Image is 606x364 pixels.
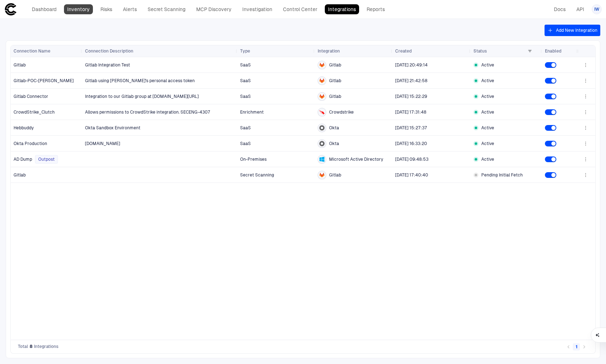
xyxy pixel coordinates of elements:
[329,78,341,84] span: Gitlab
[14,62,26,68] span: Gitlab
[14,109,55,115] span: CrowdStrike_Clutch
[240,48,250,54] span: Type
[573,4,587,14] a: API
[481,141,494,146] span: Active
[280,4,321,14] a: Control Center
[319,172,325,178] div: Gitlab
[325,4,359,14] a: Integrations
[481,172,523,178] span: Pending Initial Fetch
[240,141,251,146] span: SaaS
[319,109,325,115] div: Crowdstrike
[395,94,427,99] span: [DATE] 15:22:29
[240,125,251,130] span: SaaS
[473,48,487,54] span: Status
[38,156,55,162] span: Outpost
[97,4,115,14] a: Risks
[395,48,412,54] span: Created
[29,4,60,14] a: Dashboard
[395,157,428,162] span: [DATE] 09:48:53
[319,78,325,84] div: Gitlab
[85,63,130,68] span: Gitlab Integration Test
[240,78,251,83] span: SaaS
[240,173,274,178] span: Secret Scanning
[319,62,325,68] div: Gitlab
[240,157,267,162] span: On-Premises
[395,63,428,68] span: [DATE] 20:49:14
[545,25,600,36] button: Add New Integration
[14,48,50,54] span: Connection Name
[14,125,34,131] span: Hebbuddy
[85,125,140,130] span: Okta Sandbox Environment
[481,125,494,131] span: Active
[329,109,354,115] span: Crowdstrike
[85,141,120,146] span: [DOMAIN_NAME]
[481,62,494,68] span: Active
[14,172,26,178] span: Gitlab
[329,62,341,68] span: Gitlab
[319,156,325,162] div: Microsoft Active Directory
[551,4,569,14] a: Docs
[319,94,325,99] div: Gitlab
[85,48,133,54] span: Connection Description
[395,125,427,130] span: [DATE] 15:27:37
[545,48,561,54] span: Enabled
[240,110,264,115] span: Enrichment
[34,344,59,349] span: Integrations
[193,4,235,14] a: MCP Discovery
[329,172,341,178] span: Gitlab
[329,94,341,99] span: Gitlab
[395,78,427,83] span: [DATE] 21:42:58
[30,344,33,349] span: 8
[14,156,32,162] span: AD Dump
[240,63,251,68] span: SaaS
[329,125,339,131] span: Okta
[144,4,189,14] a: Secret Scanning
[14,94,48,99] span: Gitlab Connector
[64,4,93,14] a: Inventory
[481,109,494,115] span: Active
[85,78,195,83] span: Gitlab using [PERSON_NAME]'s personal access token
[594,6,599,12] span: IW
[85,94,199,99] span: Integration to our Gitlab group at [DOMAIN_NAME][URL]
[120,4,140,14] a: Alerts
[363,4,388,14] a: Reports
[240,94,251,99] span: SaaS
[329,156,383,162] span: Microsoft Active Directory
[318,48,340,54] span: Integration
[592,4,602,14] button: IW
[14,78,74,84] span: Gitlab-POC-[PERSON_NAME]
[481,94,494,99] span: Active
[85,110,210,115] span: Allows permissions to CrowdStrike integration. SECENG-4307
[329,141,339,146] span: Okta
[14,141,47,146] span: Okta Production
[395,141,427,146] span: [DATE] 16:33:20
[239,4,275,14] a: Investigation
[395,173,428,178] span: [DATE] 17:40:40
[481,78,494,84] span: Active
[481,156,494,162] span: Active
[565,342,588,351] nav: pagination navigation
[319,125,325,131] div: Okta
[18,344,28,349] span: Total
[395,110,426,115] span: [DATE] 17:31:48
[319,141,325,146] div: Okta
[573,343,580,350] button: page 1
